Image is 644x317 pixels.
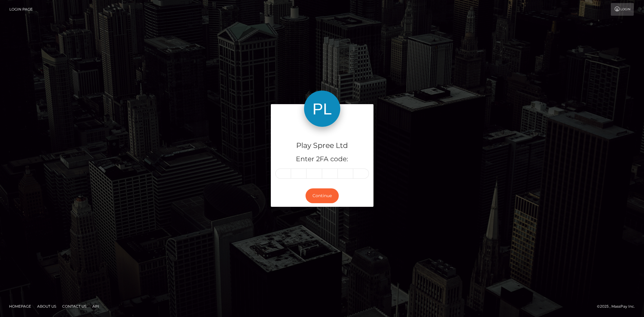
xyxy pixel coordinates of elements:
a: API [90,302,101,311]
a: Contact Us [60,302,89,311]
a: Login Page [9,3,33,16]
a: About Us [35,302,59,311]
h5: Enter 2FA code: [275,155,369,164]
div: © 2025 , MassPay Inc. [597,303,639,310]
img: Play Spree Ltd [304,91,340,127]
a: Login [611,3,634,16]
h4: Play Spree Ltd [275,140,369,151]
a: Homepage [7,302,34,311]
button: Continue [306,188,339,203]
